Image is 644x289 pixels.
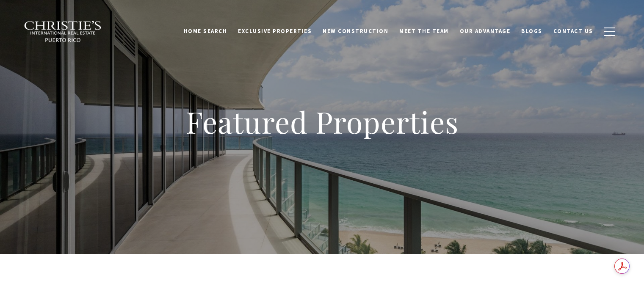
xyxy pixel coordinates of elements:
[394,23,454,39] a: Meet the Team
[323,28,388,35] span: New Construction
[460,28,511,35] span: Our Advantage
[317,23,394,39] a: New Construction
[232,23,317,39] a: Exclusive Properties
[132,103,513,140] h1: Featured Properties
[516,23,548,39] a: Blogs
[454,23,516,39] a: Our Advantage
[553,28,593,35] span: Contact Us
[521,28,542,35] span: Blogs
[178,23,233,39] a: Home Search
[238,28,312,35] span: Exclusive Properties
[24,21,102,43] img: Christie's International Real Estate black text logo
